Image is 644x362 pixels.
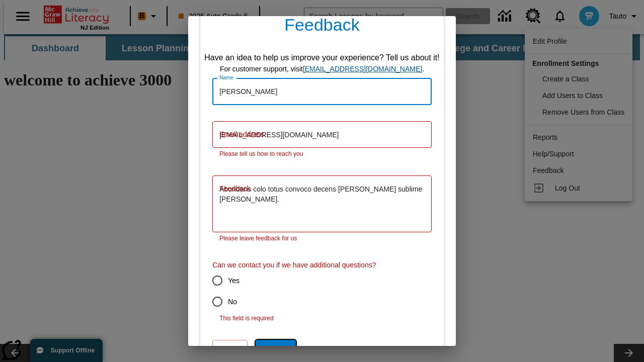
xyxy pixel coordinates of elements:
p: Please tell us how to reach you [219,149,425,159]
h4: Feedback [200,7,444,48]
span: No [228,297,237,307]
span: Yes [228,276,239,286]
div: contact-permission [212,270,432,312]
a: support, will open in new browser tab [303,65,422,73]
div: Have an idea to help us improve your experience? Tell us about it! [204,52,440,64]
label: Name [219,74,233,81]
button: Submit [256,340,295,358]
button: Reset [212,340,248,358]
div: For customer support, visit . [204,64,440,74]
p: Please leave feedback for us [219,234,425,244]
